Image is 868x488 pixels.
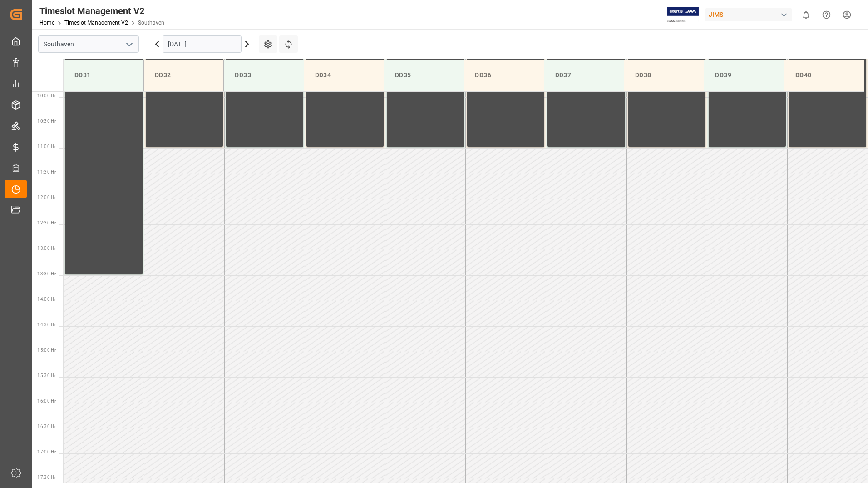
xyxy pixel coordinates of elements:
[71,67,136,84] div: DD31
[231,67,296,84] div: DD33
[711,67,776,84] div: DD39
[552,67,616,84] div: DD37
[38,35,139,53] input: Type to search/select
[705,6,796,23] button: JIMS
[816,5,837,25] button: Help Center
[64,20,128,26] a: Timeslot Management V2
[705,8,792,21] div: JIMS
[391,67,456,84] div: DD35
[39,4,164,18] div: Timeslot Management V2
[796,5,816,25] button: show 0 new notifications
[667,7,699,23] img: Exertis%20JAM%20-%20Email%20Logo.jpg_1722504956.jpg
[37,348,56,353] span: 15:00 Hr
[37,220,56,225] span: 12:30 Hr
[37,398,56,403] span: 16:00 Hr
[37,169,56,174] span: 11:30 Hr
[37,195,56,200] span: 12:00 Hr
[37,475,56,480] span: 17:30 Hr
[37,144,56,149] span: 11:00 Hr
[39,20,54,26] a: Home
[122,37,136,51] button: open menu
[37,373,56,378] span: 15:30 Hr
[37,424,56,429] span: 16:30 Hr
[37,119,56,124] span: 10:30 Hr
[37,297,56,302] span: 14:00 Hr
[37,246,56,251] span: 13:00 Hr
[792,67,857,84] div: DD40
[37,322,56,327] span: 14:30 Hr
[37,449,56,454] span: 17:00 Hr
[37,93,56,98] span: 10:00 Hr
[151,67,216,84] div: DD32
[163,35,242,53] input: DD.MM.YYYY
[311,67,376,84] div: DD34
[471,67,536,84] div: DD36
[37,271,56,276] span: 13:30 Hr
[631,67,696,84] div: DD38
